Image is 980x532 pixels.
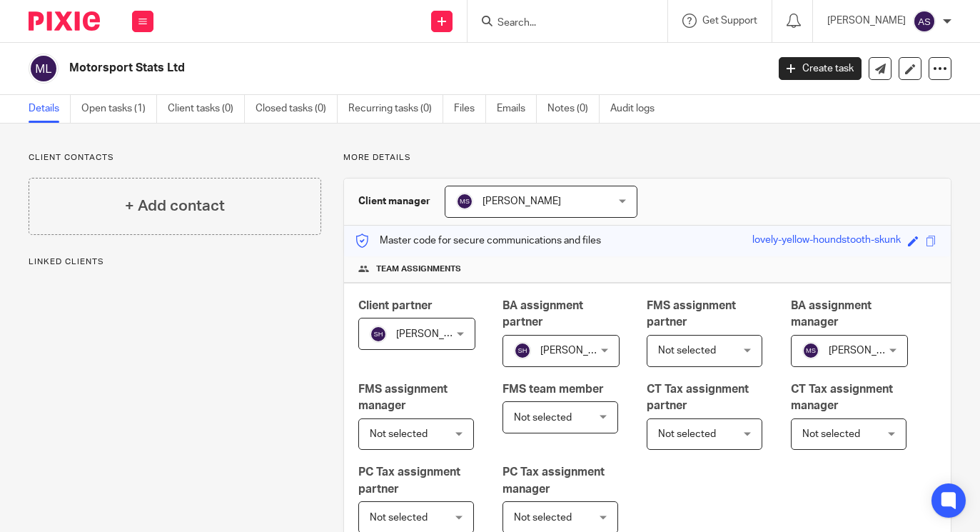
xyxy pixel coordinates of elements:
[610,95,665,123] a: Audit logs
[802,342,819,359] img: svg%3E
[502,466,605,494] span: PC Tax assignment manager
[497,95,537,123] a: Emails
[827,14,906,28] p: [PERSON_NAME]
[514,413,572,423] span: Not selected
[829,346,907,356] span: [PERSON_NAME]
[358,383,448,411] span: FMS assignment manager
[802,429,860,439] span: Not selected
[779,57,862,80] a: Create task
[358,466,460,494] span: PC Tax assignment partner
[647,383,749,411] span: CT Tax assignment partner
[454,95,486,123] a: Files
[348,95,443,123] a: Recurring tasks (0)
[81,95,157,123] a: Open tasks (1)
[752,233,901,249] div: lovely-yellow-houndstooth-skunk
[913,10,936,33] img: svg%3E
[29,95,71,123] a: Details
[702,16,757,26] span: Get Support
[514,342,531,359] img: svg%3E
[496,17,625,30] input: Search
[358,300,433,311] span: Client partner
[256,95,338,123] a: Closed tasks (0)
[29,11,100,31] img: Pixie
[514,513,572,523] span: Not selected
[658,346,716,356] span: Not selected
[358,194,430,209] h3: Client manager
[791,300,872,328] span: BA assignment manager
[355,234,601,248] p: Master code for secure communications and files
[370,429,428,439] span: Not selected
[502,300,583,328] span: BA assignment partner
[540,346,619,356] span: [PERSON_NAME]
[502,383,604,395] span: FMS team member
[483,196,561,206] span: [PERSON_NAME]
[456,193,473,210] img: svg%3E
[69,61,620,76] h2: Motorsport Stats Ltd
[343,152,951,164] p: More details
[658,429,716,439] span: Not selected
[125,195,225,217] h4: + Add contact
[376,264,461,275] span: Team assignments
[396,329,475,339] span: [PERSON_NAME]
[370,513,428,523] span: Not selected
[29,152,321,164] p: Client contacts
[29,256,321,268] p: Linked clients
[647,300,736,328] span: FMS assignment partner
[168,95,245,123] a: Client tasks (0)
[370,326,387,343] img: svg%3E
[29,54,59,84] img: svg%3E
[791,383,893,411] span: CT Tax assignment manager
[547,95,600,123] a: Notes (0)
